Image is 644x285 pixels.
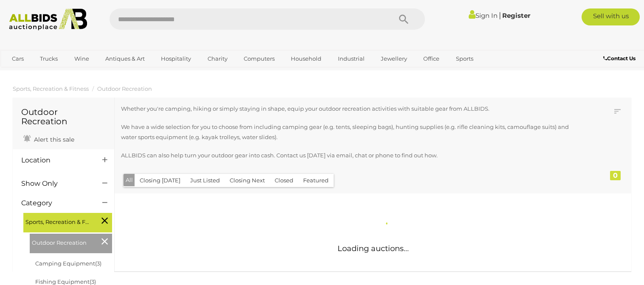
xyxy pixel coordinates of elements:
[185,174,225,187] button: Just Listed
[32,236,96,248] span: Outdoor Recreation
[100,52,150,66] a: Antiques & Art
[121,122,577,142] p: We have a wide selection for you to choose from including camping gear (e.g. tents, sleeping bags...
[21,107,106,126] h1: Outdoor Recreation
[95,260,101,267] span: (3)
[238,52,280,66] a: Computers
[124,174,135,186] button: All
[332,52,370,66] a: Industrial
[202,52,233,66] a: Charity
[97,85,152,92] a: Outdoor Recreation
[610,171,621,180] div: 0
[298,174,334,187] button: Featured
[21,132,76,145] a: Alert this sale
[582,8,640,25] a: Sell with us
[418,52,445,66] a: Office
[35,260,101,267] a: Camping Equipment(3)
[5,8,92,31] img: Allbids.com.au
[382,8,425,30] button: Search
[469,11,498,20] a: Sign In
[69,52,95,66] a: Wine
[135,174,186,187] button: Closing [DATE]
[225,174,270,187] button: Closing Next
[6,66,78,80] a: [GEOGRAPHIC_DATA]
[35,278,96,285] a: Fishing Equipment(3)
[499,11,501,20] span: |
[337,244,409,253] span: Loading auctions...
[285,52,327,66] a: Household
[34,52,63,66] a: Trucks
[6,52,29,66] a: Cars
[21,156,90,164] h4: Location
[21,199,90,207] h4: Category
[375,52,413,66] a: Jewellery
[603,54,638,63] a: Contact Us
[25,215,89,227] span: Sports, Recreation & Fitness
[90,278,96,285] span: (3)
[155,52,197,66] a: Hospitality
[270,174,298,187] button: Closed
[21,180,90,187] h4: Show Only
[32,136,74,143] span: Alert this sale
[121,151,577,160] p: ALLBIDS can also help turn your outdoor gear into cash. Contact us [DATE] via email, chat or phon...
[450,52,479,66] a: Sports
[13,85,89,92] a: Sports, Recreation & Fitness
[603,55,636,61] b: Contact Us
[502,11,530,20] a: Register
[121,104,577,114] p: Whether you're camping, hiking or simply staying in shape, equip your outdoor recreation activiti...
